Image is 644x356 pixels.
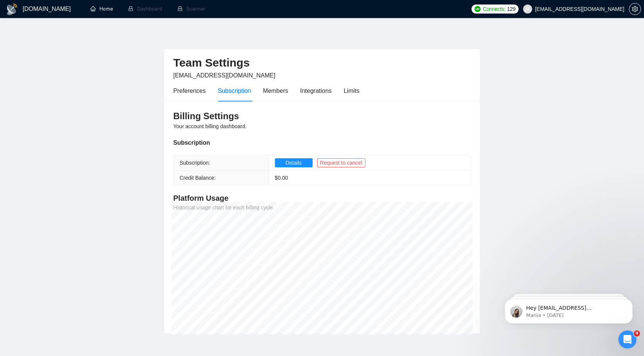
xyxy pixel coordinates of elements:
h3: Billing Settings [173,110,471,122]
span: $ 0.00 [275,175,288,181]
h4: Platform Usage [173,193,471,203]
span: setting [629,6,641,12]
div: Subscription [173,138,471,147]
a: homeHome [90,6,113,12]
div: Preferences [173,86,206,95]
button: setting [629,3,641,15]
img: logo [6,3,18,15]
div: Integrations [300,86,332,95]
div: Subscription [218,86,251,95]
span: Subscription: [180,160,210,166]
span: Request to cancel [320,159,362,167]
span: [EMAIL_ADDRESS][DOMAIN_NAME] [173,72,275,79]
span: user [525,6,530,12]
div: Members [263,86,288,95]
div: Limits [344,86,360,95]
a: setting [629,6,641,12]
span: 129 [507,5,515,13]
button: Request to cancel [317,158,365,167]
iframe: Intercom live chat [618,330,636,348]
span: Credit Balance: [180,175,216,181]
h2: Team Settings [173,55,471,71]
span: Your account billing dashboard. [173,123,247,129]
span: 9 [634,330,640,336]
img: upwork-logo.png [475,6,481,12]
iframe: Intercom notifications message [493,283,644,336]
button: Details [275,158,313,167]
span: Details [285,159,302,167]
span: Connects: [483,5,505,13]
